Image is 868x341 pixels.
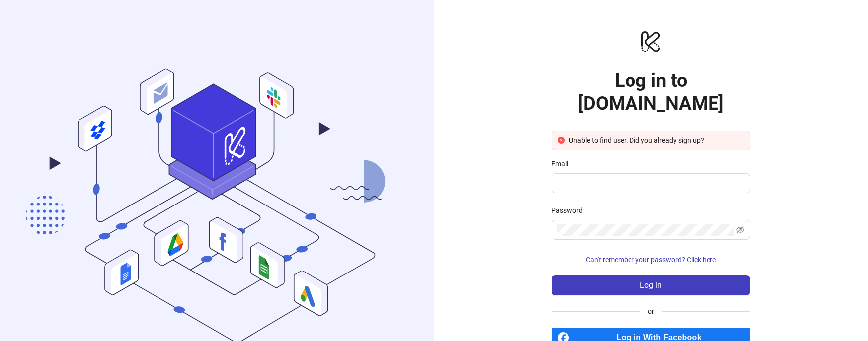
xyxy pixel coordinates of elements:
input: Password [557,224,734,236]
a: Can't remember your password? Click here [552,256,750,264]
input: Email [557,177,742,189]
label: Password [552,205,589,216]
span: close-circle [558,137,565,144]
span: Log in [640,281,662,290]
h1: Log in to [DOMAIN_NAME] [552,69,750,115]
span: eye-invisible [736,226,744,234]
div: Unable to find user. Did you already sign up? [569,135,744,146]
span: Can't remember your password? Click here [586,256,716,264]
button: Can't remember your password? Click here [552,252,750,268]
button: Log in [552,275,750,295]
label: Email [552,158,575,169]
span: or [640,306,662,317]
